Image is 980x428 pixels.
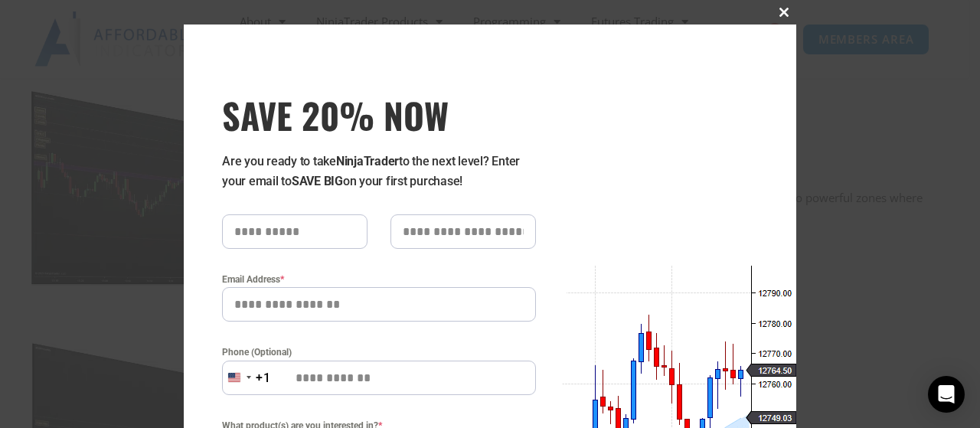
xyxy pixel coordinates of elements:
[336,154,399,168] strong: NinjaTrader
[222,361,271,395] button: Selected country
[222,272,536,287] label: Email Address
[222,345,536,360] label: Phone (Optional)
[222,152,536,191] p: Are you ready to take to the next level? Enter your email to on your first purchase!
[928,376,965,413] div: Open Intercom Messenger
[292,174,343,188] strong: SAVE BIG
[256,368,271,388] div: +1
[222,93,536,136] span: SAVE 20% NOW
